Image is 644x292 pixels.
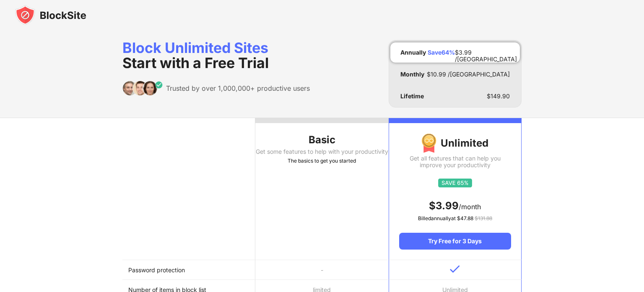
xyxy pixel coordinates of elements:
span: Start with a Free Trial [122,54,269,71]
img: save65.svg [438,179,472,187]
div: $ 10.99 /[GEOGRAPHIC_DATA] [427,71,510,78]
img: v-blue.svg [450,265,460,273]
span: $ 3.99 [429,200,459,212]
div: Billed annually at $ 47.88 [399,214,511,223]
div: $ 149.90 [487,93,510,100]
img: trusted-by.svg [122,81,163,96]
div: Try Free for 3 Days [399,233,511,250]
div: Get some features to help with your productivity [255,148,388,155]
div: $ 3.99 /[GEOGRAPHIC_DATA] [455,49,517,56]
div: /month [399,199,511,213]
div: Lifetime [400,93,424,100]
div: Annually [400,49,426,56]
div: Monthly [400,71,424,78]
div: Save 64 % [428,49,455,56]
div: Trusted by over 1,000,000+ productive users [166,84,310,92]
div: Get all features that can help you improve your productivity [399,155,511,168]
td: Password protection [122,260,255,280]
div: Unlimited [399,133,511,153]
td: - [255,260,388,280]
div: Basic [255,133,388,147]
div: Block Unlimited Sites [122,40,310,71]
img: blocksite-icon-black.svg [15,5,86,25]
div: The basics to get you started [255,157,388,165]
img: img-premium-medal [421,133,436,153]
span: $ 131.88 [475,215,492,221]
